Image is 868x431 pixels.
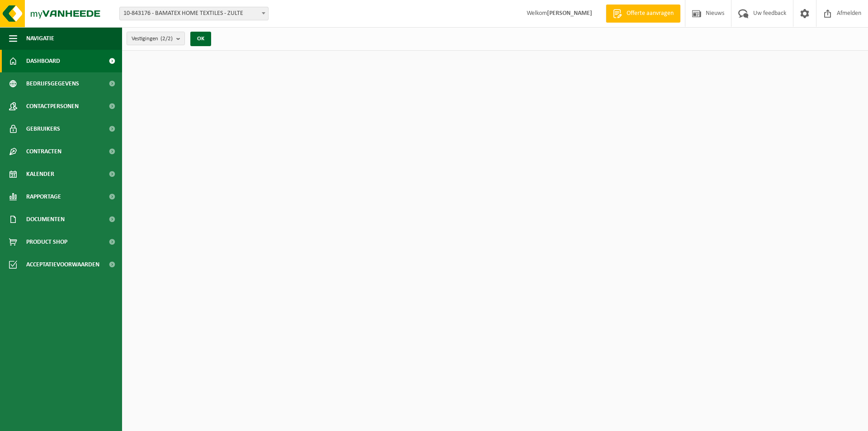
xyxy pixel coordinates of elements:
strong: [PERSON_NAME] [547,10,592,17]
button: Vestigingen(2/2) [127,32,185,45]
a: Offerte aanvragen [606,5,680,23]
span: Product Shop [26,231,67,253]
span: 10-843176 - BAMATEX HOME TEXTILES - ZULTE [120,7,268,20]
count: (2/2) [160,36,173,42]
span: Kalender [26,163,54,185]
span: Contracten [26,140,61,163]
span: Gebruikers [26,118,60,140]
span: Vestigingen [132,32,173,46]
span: Dashboard [26,50,60,72]
span: Documenten [26,208,65,231]
span: Bedrijfsgegevens [26,72,79,95]
span: Acceptatievoorwaarden [26,253,99,276]
span: Contactpersonen [26,95,79,118]
span: Offerte aanvragen [624,9,676,18]
span: Navigatie [26,27,54,50]
button: OK [190,32,211,46]
span: Rapportage [26,185,61,208]
span: 10-843176 - BAMATEX HOME TEXTILES - ZULTE [119,7,269,20]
